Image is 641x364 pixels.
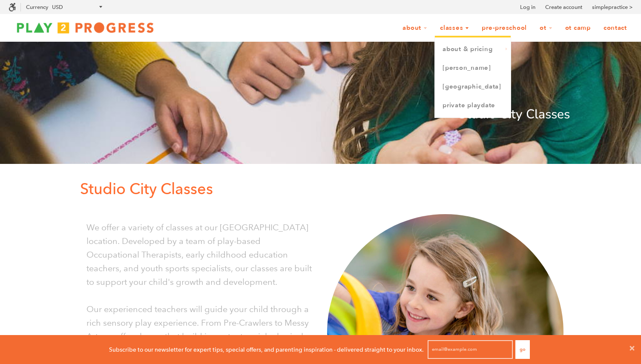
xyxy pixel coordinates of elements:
button: Go [515,340,530,359]
input: email@example.com [428,340,513,359]
a: Create account [545,3,582,11]
p: Studio City Classes [72,104,570,125]
a: [PERSON_NAME] [435,59,511,77]
a: [GEOGRAPHIC_DATA] [435,77,511,96]
a: simplepractice > [592,3,632,11]
a: Pre-Preschool [476,20,532,36]
a: About [397,20,433,36]
a: OT Camp [560,20,596,36]
a: About & Pricing [435,40,511,59]
a: Classes [434,20,474,36]
a: Private Playdate [435,96,511,115]
a: Log in [520,3,535,11]
p: We offer a variety of classes at our [GEOGRAPHIC_DATA] location. Developed by a team of play-base... [86,221,314,289]
label: Currency [26,4,48,10]
img: Play2Progress logo [9,19,162,36]
a: OT [534,20,558,36]
p: Studio City Classes [80,177,570,201]
p: Subscribe to our newsletter for expert tips, special offers, and parenting inspiration - delivere... [109,345,424,354]
a: Contact [598,20,632,36]
p: Our experienced teachers will guide your child through a rich sensory play experience. From Pre-C... [86,302,314,357]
